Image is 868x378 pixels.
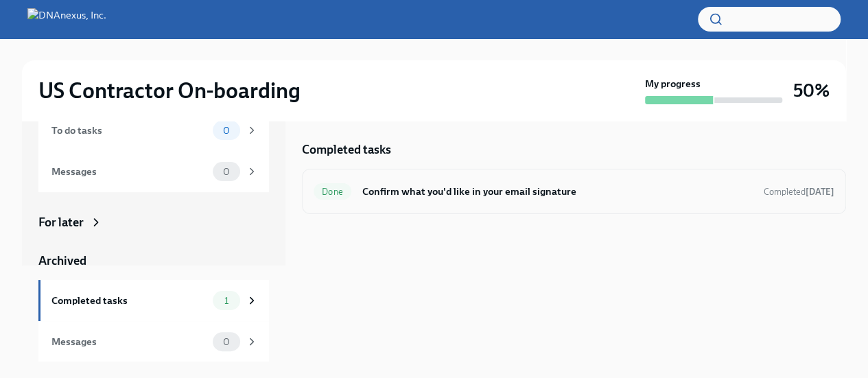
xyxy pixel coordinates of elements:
[38,252,269,269] a: Archived
[215,126,238,136] span: 0
[51,293,207,308] div: Completed tasks
[793,78,830,103] h3: 50%
[764,187,834,197] span: Completed
[38,280,269,321] a: Completed tasks1
[314,180,834,202] a: DoneConfirm what you'd like in your email signatureCompleted[DATE]
[51,123,207,138] div: To do tasks
[38,110,269,151] a: To do tasks0
[645,77,701,91] strong: My progress
[806,187,834,197] strong: [DATE]
[362,184,753,199] h6: Confirm what you'd like in your email signature
[51,334,207,349] div: Messages
[38,214,269,231] a: For later
[38,77,301,104] h2: US Contractor On-boarding
[38,151,269,192] a: Messages0
[314,187,351,197] span: Done
[302,141,391,158] h5: Completed tasks
[215,337,238,347] span: 0
[38,321,269,362] a: Messages0
[764,185,834,198] span: October 9th, 2025 10:49
[215,167,238,177] span: 0
[51,164,207,179] div: Messages
[38,214,84,231] div: For later
[27,8,106,30] img: DNAnexus, Inc.
[216,296,237,306] span: 1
